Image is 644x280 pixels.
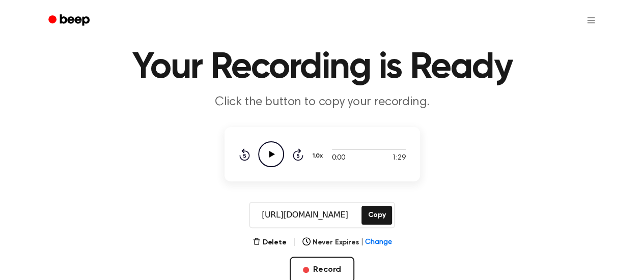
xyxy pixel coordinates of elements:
button: 1.0x [312,147,327,165]
button: Delete [253,237,287,248]
span: | [293,236,296,248]
span: Change [365,237,391,248]
a: Beep [41,11,99,30]
span: 0:00 [332,153,345,164]
button: Never Expires|Change [302,237,392,248]
button: Copy [361,206,391,225]
button: Open menu [579,8,603,33]
span: 1:29 [392,153,405,164]
span: | [360,237,363,248]
h1: Your Recording is Ready [62,49,583,86]
p: Click the button to copy your recording. [127,94,518,111]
